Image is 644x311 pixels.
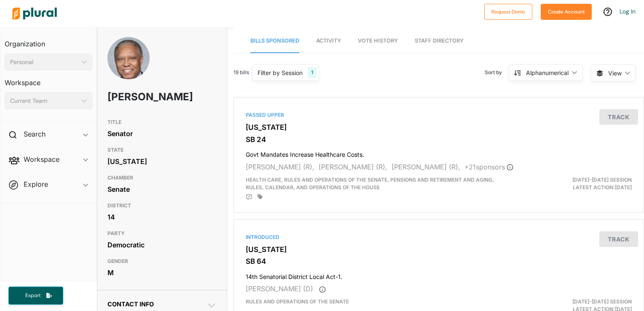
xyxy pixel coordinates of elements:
div: M [107,266,217,279]
a: Activity [316,29,341,53]
span: Export [19,292,46,299]
div: Alphanumerical [526,68,569,77]
div: Latest Action: [DATE] [505,176,638,191]
div: 1 [308,67,317,78]
h4: 14th Senatorial District Local Act-1. [246,269,632,281]
h3: SB 64 [246,257,632,265]
div: Filter by Session [258,68,303,77]
span: Activity [316,38,341,44]
div: Senate [107,183,217,196]
span: [PERSON_NAME] (R), [246,163,314,171]
h3: TITLE [107,117,217,127]
span: [PERSON_NAME] (D) [246,284,313,293]
span: Vote History [358,38,398,44]
h4: Govt Mandates Increase Healthcare Costs. [246,147,632,158]
a: Request Demo [484,7,532,16]
span: 19 bills [233,69,249,76]
div: [US_STATE] [107,155,217,168]
div: Current Team [10,97,78,105]
span: Rules and Operations of the Senate [246,298,349,305]
h3: [US_STATE] [246,123,632,131]
button: Track [599,231,638,247]
div: Add Position Statement [246,194,252,201]
h1: [PERSON_NAME] [107,84,173,110]
h3: STATE [107,145,217,155]
a: Staff Directory [415,29,464,53]
h3: SB 24 [246,135,632,144]
div: Introduced [246,233,632,241]
a: Log In [620,8,636,15]
span: Bills Sponsored [250,38,299,44]
div: Personal [10,58,78,67]
h3: Workspace [5,70,92,89]
a: Vote History [358,29,398,53]
img: Headshot of Dan Blue [107,37,150,100]
h3: DISTRICT [107,201,217,211]
div: Add tags [258,194,263,200]
span: Health Care, Rules and Operations of the Senate, Pensions and Retirement and Aging, Rules, Calend... [246,177,494,190]
div: Democratic [107,239,217,251]
h3: Organization [5,32,92,50]
h3: [US_STATE] [246,245,632,254]
a: Create Account [541,7,592,16]
span: + 21 sponsor s [464,163,513,171]
h3: GENDER [107,256,217,266]
span: [DATE]-[DATE] Session [572,298,632,305]
button: Track [599,109,638,125]
span: Sort by [485,69,509,76]
div: 14 [107,211,217,223]
span: [DATE]-[DATE] Session [572,177,632,183]
h3: CHAMBER [107,173,217,183]
span: [PERSON_NAME] (R), [319,163,387,171]
a: Bills Sponsored [250,29,299,53]
button: Request Demo [484,4,532,20]
h2: Search [24,129,46,139]
button: Create Account [541,4,592,20]
div: Senator [107,127,217,140]
button: Export [8,287,63,305]
div: Passed Upper [246,111,632,119]
span: [PERSON_NAME] (R), [392,163,460,171]
span: View [608,69,622,78]
span: Contact Info [107,300,154,308]
h3: PARTY [107,228,217,239]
